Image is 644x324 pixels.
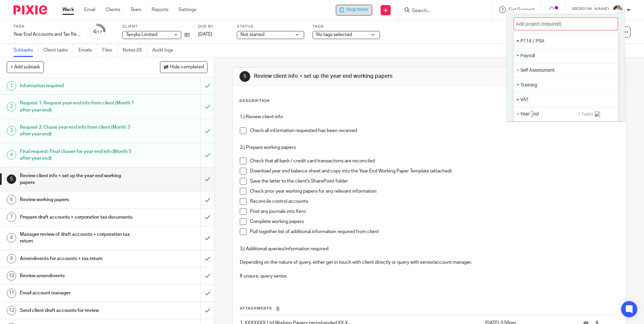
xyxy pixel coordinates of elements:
[514,107,618,121] ul: Year End
[520,52,608,59] li: Payroll
[43,44,73,57] a: Client tasks
[105,6,120,13] a: Clients
[313,24,380,29] label: Tags
[250,228,618,235] p: Pull together list of additional information required from client
[20,288,136,298] h1: Email account manager
[13,31,81,38] div: Year End Accounts and Tax Return
[240,306,272,310] span: Attachments
[254,73,444,80] h1: Review client info + set up the year end working papers
[240,246,618,252] p: 3.) Additional queries/information required
[608,80,616,89] li: Favorite
[7,233,16,242] div: 8
[250,178,618,185] p: Save the latter to the client's SharePoint folder
[250,188,618,195] p: Check prior year working papers for any relevant information
[608,95,616,104] li: Favorite
[514,77,618,92] ul: Training
[93,28,102,36] div: 4
[20,98,136,115] h1: Request 1: Request year end info from client (Month 1 after year end)
[239,98,269,104] p: Description
[160,61,207,73] button: Hide completed
[240,266,618,280] p: If unsure, query senior.
[130,6,141,13] a: Team
[13,24,81,29] label: Task
[7,254,16,263] div: 9
[608,109,616,119] li: Favorite
[78,44,97,57] a: Emails
[152,44,178,57] a: Audit logs
[240,252,618,266] p: Depending on the nature of query, either get in touch with client directly or query with senior/a...
[123,44,147,57] a: Notes (0)
[578,111,608,117] li: Expand
[102,44,118,57] a: Files
[240,32,264,37] span: Not started
[7,81,16,91] div: 1
[520,110,578,118] li: Year End
[122,24,190,29] label: Client
[20,171,136,188] h1: Review client info + set up the year end working papers
[20,212,136,222] h1: Prepare draft accounts + corporation tax documents
[7,61,44,73] button: + Add subtask
[520,96,608,103] li: VAT
[20,122,136,139] h1: Request 2: Chase year end info from client (Month 3 after year end)
[198,32,212,37] span: [DATE]
[20,271,136,281] h1: Review amendments
[250,127,618,134] p: Check all information requested has been received
[514,48,618,63] ul: Payroll
[612,5,623,15] img: Kayleigh%20Henson.jpeg
[7,150,16,160] div: 4
[595,111,600,117] img: filter-arrow-right.png
[578,111,602,117] span: 1 Tasks
[7,102,16,111] div: 2
[608,36,616,45] li: Favorite
[170,65,204,70] span: Hide completed
[20,195,136,205] h1: Review working papers
[13,44,38,57] a: Subtasks
[7,271,16,281] div: 10
[152,6,168,13] a: Reports
[520,37,608,44] li: P11d / PSA
[126,32,157,37] span: Tenyks Limited
[20,147,136,164] h1: Final request: Final chaser for year end info (Month 5 after year end)
[520,82,608,89] li: Training
[20,229,136,247] h1: Manager review of draft accounts + corporation tax return
[520,67,608,74] li: Self Assessment
[198,24,228,29] label: Due by
[250,208,618,215] p: Post any journals into Xero
[7,289,16,298] div: 11
[179,6,196,13] a: Settings
[316,32,352,37] span: No tags selected
[250,158,618,164] p: Check that all bank / credit card transactions are reconciled
[514,92,618,107] ul: VAT
[608,51,616,60] li: Favorite
[514,34,618,48] ul: P11d / PSA
[240,114,618,120] p: 1.) Review client info
[239,71,250,82] div: 5
[240,144,618,151] p: 2.) Prepare working papers
[514,63,618,77] ul: Self Assessment
[7,213,16,222] div: 7
[7,195,16,204] div: 6
[7,126,16,135] div: 3
[62,6,74,13] a: Work
[250,198,618,205] p: Reconcile control accounts
[509,7,535,12] span: Get Support
[20,305,136,316] h1: Send client draft accounts for review
[7,174,16,184] div: 5
[250,218,618,225] p: Complete working papers
[336,5,372,15] div: Tenyks Limited - Year End Accounts and Tax Return
[411,8,472,14] input: Search
[7,306,16,315] div: 12
[20,254,136,264] h1: Amendments for accounts + tax return
[96,30,102,34] small: /17
[20,81,136,91] h1: Information required
[572,6,609,13] p: [PERSON_NAME]
[84,6,95,13] a: Email
[250,168,618,174] p: Download year end balance sheet and copy into the Year End Working Paper Template (attached)
[237,24,304,29] label: Status
[346,6,368,13] span: Stop timer
[608,66,616,75] li: Favorite
[13,5,47,14] img: Pixie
